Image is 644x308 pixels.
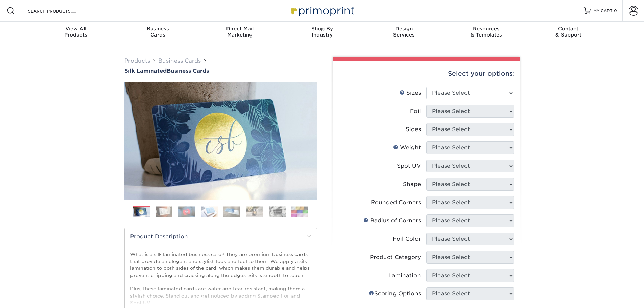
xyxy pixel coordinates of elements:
[363,26,445,38] div: Services
[527,26,610,32] span: Contact
[371,198,421,207] div: Rounded Corners
[288,3,356,18] img: Primoprint
[393,144,421,152] div: Weight
[403,180,421,188] div: Shape
[410,107,421,115] div: Foil
[445,22,527,43] a: Resources& Templates
[156,206,172,217] img: Business Cards 02
[445,26,527,38] div: & Templates
[178,206,195,217] img: Business Cards 03
[124,57,150,64] a: Products
[614,8,617,13] span: 0
[158,57,201,64] a: Business Cards
[388,271,421,280] div: Lamination
[281,22,363,43] a: Shop ByIndustry
[199,26,281,38] div: Marketing
[199,26,281,32] span: Direct Mail
[124,68,317,74] a: Silk LaminatedBusiness Cards
[527,22,610,43] a: Contact& Support
[363,26,445,32] span: Design
[369,290,421,298] div: Scoring Options
[370,253,421,261] div: Product Category
[133,204,150,220] img: Business Cards 01
[27,7,93,15] input: SEARCH PRODUCTS.....
[527,26,610,38] div: & Support
[117,26,199,38] div: Cards
[406,125,421,134] div: Sides
[363,217,421,225] div: Radius of Corners
[35,26,117,32] span: View All
[117,22,199,43] a: BusinessCards
[35,22,117,43] a: View AllProducts
[199,22,281,43] a: Direct MailMarketing
[201,206,218,217] img: Business Cards 04
[281,26,363,32] span: Shop By
[124,68,317,74] h1: Business Cards
[35,26,117,38] div: Products
[124,68,167,74] span: Silk Laminated
[269,206,286,217] img: Business Cards 07
[445,26,527,32] span: Resources
[291,206,308,217] img: Business Cards 08
[400,89,421,97] div: Sizes
[338,61,515,87] div: Select your options:
[281,26,363,38] div: Industry
[393,235,421,243] div: Foil Color
[223,206,240,217] img: Business Cards 05
[363,22,445,43] a: DesignServices
[117,26,199,32] span: Business
[125,228,317,245] h2: Product Description
[593,8,613,14] span: MY CART
[124,45,317,238] img: Silk Laminated 01
[246,206,263,217] img: Business Cards 06
[397,162,421,170] div: Spot UV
